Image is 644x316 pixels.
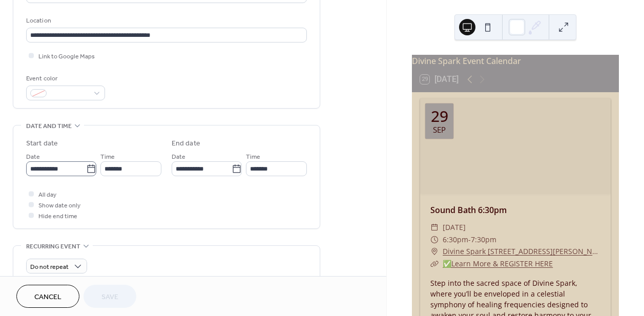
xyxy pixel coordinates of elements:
[38,51,95,62] span: Link to Google Maps
[16,285,79,308] button: Cancel
[468,234,471,246] span: -
[34,292,61,303] span: Cancel
[443,221,466,234] span: [DATE]
[431,109,448,124] div: 29
[38,200,80,211] span: Show date only
[430,234,439,246] div: ​
[443,234,468,246] span: 6:30pm
[471,234,496,246] span: 7:30pm
[246,152,260,162] span: Time
[26,73,103,84] div: Event color
[172,152,185,162] span: Date
[30,261,69,273] span: Do not repeat
[100,152,115,162] span: Time
[26,138,58,149] div: Start date
[26,121,72,132] span: Date and time
[38,189,56,200] span: All day
[430,245,439,258] div: ​
[430,258,439,270] div: ​
[443,259,553,268] a: ✅Learn More & REGISTER HERE
[430,204,507,216] a: Sound Bath 6:30pm
[412,55,619,67] div: Divine Spark Event Calendar
[433,126,446,134] div: Sep
[38,211,77,222] span: Hide end time
[430,221,439,234] div: ​
[26,152,40,162] span: Date
[26,241,80,252] span: Recurring event
[172,138,200,149] div: End date
[443,245,600,258] a: Divine Spark [STREET_ADDRESS][PERSON_NAME]
[26,15,305,26] div: Location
